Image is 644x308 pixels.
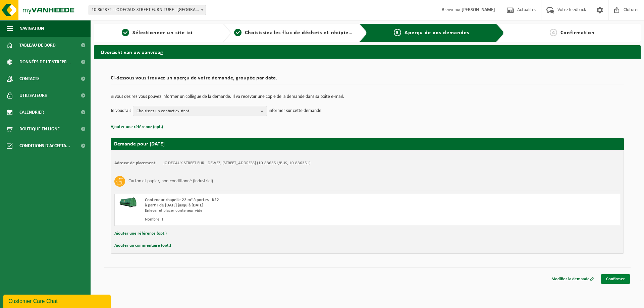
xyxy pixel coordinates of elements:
span: Sélectionner un site ici [132,30,193,36]
span: Utilisateurs [19,87,47,104]
span: Aperçu de vos demandes [405,30,469,36]
a: 2Choisissiez les flux de déchets et récipients [234,29,354,37]
span: Contacts [19,70,40,87]
iframe: chat widget [3,293,112,308]
div: Enlever et placer conteneur vide [145,208,394,213]
strong: Demande pour [DATE] [114,141,165,147]
span: 4 [550,29,557,36]
span: 10-862372 - JC DECAUX STREET FURNITURE - BRUXELLES [89,5,206,15]
h3: Carton et papier, non-conditionné (industriel) [128,176,213,187]
td: JC DECAUX STREET FUR - DEWEZ, [STREET_ADDRESS] (10-886351/BUS, 10-886351) [163,161,311,166]
h2: Ci-dessous vous trouvez un aperçu de votre demande, groupée par date. [111,75,624,84]
a: 1Sélectionner un site ici [97,29,217,37]
button: Ajouter un commentaire (opt.) [114,241,171,250]
strong: [PERSON_NAME] [462,7,495,12]
span: 1 [122,29,129,36]
a: Modifier la demande [546,274,599,284]
span: Boutique en ligne [19,121,60,137]
p: Si vous désirez vous pouvez informer un collègue de la demande. Il va recevoir une copie de la de... [111,95,624,99]
strong: Adresse de placement: [114,161,157,165]
p: informer sur cette demande. [269,106,323,116]
button: Choisissez un contact existant [133,106,267,116]
strong: à partir de [DATE] jusqu'à [DATE] [145,203,203,207]
span: Conteneur chapelle 22 m³ à portes - K22 [145,198,219,202]
div: Nombre: 1 [145,217,394,222]
span: 2 [234,29,241,36]
span: Données de l'entrepr... [19,54,71,70]
span: Navigation [19,20,44,37]
span: Calendrier [19,104,44,121]
button: Ajouter une référence (opt.) [111,123,163,131]
img: HK-XK-22-GN-00.png [118,197,138,207]
p: Je voudrais [111,106,131,116]
span: 10-862372 - JC DECAUX STREET FURNITURE - BRUXELLES [89,5,206,15]
h2: Overzicht van uw aanvraag [94,45,641,58]
span: Choisissez un contact existant [137,106,258,116]
span: Conditions d'accepta... [19,137,70,154]
button: Ajouter une référence (opt.) [114,229,167,238]
span: Confirmation [560,30,595,36]
span: 3 [394,29,401,36]
a: Confirmer [601,274,630,284]
span: Choisissiez les flux de déchets et récipients [245,30,357,36]
span: Tableau de bord [19,37,56,54]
